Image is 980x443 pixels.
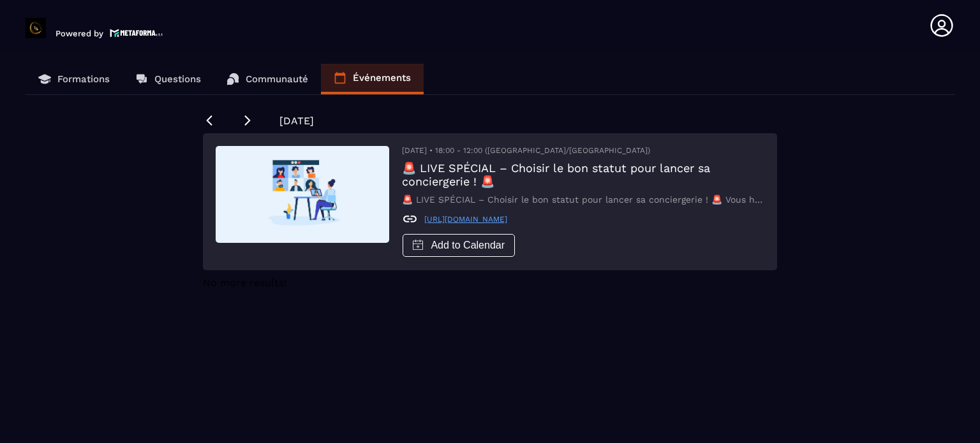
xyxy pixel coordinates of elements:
p: Powered by [56,29,103,38]
span: [DATE] [279,115,314,127]
img: default event img [216,146,389,243]
a: Formations [26,64,122,94]
img: logo-branding [26,18,46,38]
a: Événements [321,64,424,94]
h3: 🚨 LIVE SPÉCIAL – Choisir le bon statut pour lancer sa conciergerie ! 🚨 [402,161,764,188]
p: Formations [57,73,110,85]
span: [DATE] • 18:00 - 12:00 ([GEOGRAPHIC_DATA]/[GEOGRAPHIC_DATA]) [402,146,650,155]
p: Communauté [246,73,308,85]
a: Questions [122,64,214,94]
img: logo [110,27,163,38]
p: Questions [154,73,201,85]
span: No more results! [203,277,286,289]
p: 🚨 LIVE SPÉCIAL – Choisir le bon statut pour lancer sa conciergerie ! 🚨 Vous hésitez entre Auto-En... [402,194,764,205]
p: Événements [353,72,411,84]
a: [URL][DOMAIN_NAME] [424,215,507,224]
a: Communauté [214,64,321,94]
